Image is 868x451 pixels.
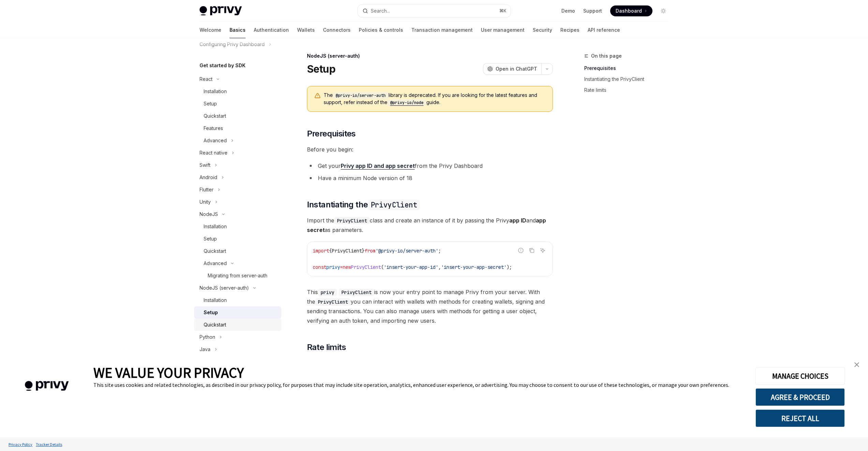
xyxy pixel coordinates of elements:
[307,216,553,235] span: Import the class and create an instance of it by passing the Privy and as parameters.
[376,248,438,254] span: '@privy-io/server-auth'
[610,5,652,16] a: Dashboard
[194,159,281,171] button: Toggle Swift section
[194,319,281,331] a: Quickstart
[194,282,281,294] button: Toggle NodeJS (server-auth) section
[194,257,281,270] button: Toggle Advanced section
[200,186,214,194] div: Flutter
[208,272,267,280] div: Migrating from server-auth
[854,362,859,367] img: close banner
[334,217,370,224] code: PrivyClient
[438,264,441,270] span: ,
[333,92,388,99] code: @privy-io/server-auth
[307,128,356,139] span: Prerequisites
[204,296,227,304] div: Installation
[204,308,218,317] div: Setup
[307,145,553,154] span: Before you begin:
[93,381,745,388] div: This site uses cookies and related technologies, as described in our privacy policy, for purposes...
[297,22,315,38] a: Wallets
[307,199,420,210] span: Instantiating the
[194,270,281,282] a: Migrating from server-auth
[200,6,242,16] img: light logo
[194,220,281,233] a: Installation
[93,364,244,381] span: WE VALUE YOUR PRIVACY
[351,264,381,270] span: PrivyClient
[441,264,506,270] span: 'insert-your-app-secret'
[538,246,547,255] button: Ask AI
[411,22,473,38] a: Transaction management
[200,333,215,341] div: Python
[591,52,622,60] span: On this page
[365,248,376,254] span: from
[200,161,210,169] div: Swift
[509,217,526,224] strong: app ID
[314,92,321,99] svg: Warning
[307,63,335,75] h1: Setup
[329,248,332,254] span: {
[307,342,346,353] span: Rate limits
[194,208,281,220] button: Toggle NodeJS section
[204,124,223,132] div: Features
[339,289,374,296] code: PrivyClient
[616,8,642,14] span: Dashboard
[499,8,506,14] span: ⌘ K
[204,222,227,231] div: Installation
[359,22,403,38] a: Policies & controls
[584,74,674,85] a: Instantiating the PrivyClient
[560,22,579,38] a: Recipes
[194,196,281,208] button: Toggle Unity section
[230,22,246,38] a: Basics
[561,8,575,14] a: Demo
[200,345,210,353] div: Java
[204,259,227,267] div: Advanced
[200,173,217,181] div: Android
[10,371,83,401] img: company logo
[194,233,281,245] a: Setup
[200,284,249,292] div: NodeJS (server-auth)
[204,136,227,145] div: Advanced
[438,248,441,254] span: ;
[194,147,281,159] button: Toggle React native section
[194,331,281,343] button: Toggle Python section
[323,22,351,38] a: Connectors
[200,22,221,38] a: Welcome
[483,63,541,75] button: Open in ChatGPT
[194,122,281,134] a: Features
[204,321,226,329] div: Quickstart
[384,264,438,270] span: 'insert-your-app-id'
[324,92,546,106] span: The library is deprecated. If you are looking for the latest features and support, refer instead ...
[200,198,211,206] div: Unity
[387,99,426,105] a: @privy-io/node
[584,85,674,96] a: Rate limits
[254,22,289,38] a: Authentication
[200,61,246,70] h5: Get started by SDK
[194,98,281,110] a: Setup
[307,173,553,183] li: Have a minimum Node version of 18
[200,210,218,218] div: NodeJS
[527,246,536,255] button: Copy the contents from the code block
[307,287,553,325] span: This is now your entry point to manage Privy from your server. With the you can interact with wal...
[313,264,326,270] span: const
[194,306,281,319] a: Setup
[204,100,217,108] div: Setup
[583,8,602,14] a: Support
[307,53,553,59] div: NodeJS (server-auth)
[200,75,212,83] div: React
[194,73,281,85] button: Toggle React section
[340,264,343,270] span: =
[368,200,420,210] code: PrivyClient
[194,294,281,306] a: Installation
[387,99,426,106] code: @privy-io/node
[194,171,281,184] button: Toggle Android section
[315,298,351,306] code: PrivyClient
[204,247,226,255] div: Quickstart
[658,5,669,16] button: Toggle dark mode
[371,7,390,15] div: Search...
[496,66,537,72] span: Open in ChatGPT
[194,110,281,122] a: Quickstart
[850,358,864,372] a: close banner
[533,22,552,38] a: Security
[326,264,340,270] span: privy
[332,248,362,254] span: PrivyClient
[7,438,34,450] a: Privacy Policy
[584,63,674,74] a: Prerequisites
